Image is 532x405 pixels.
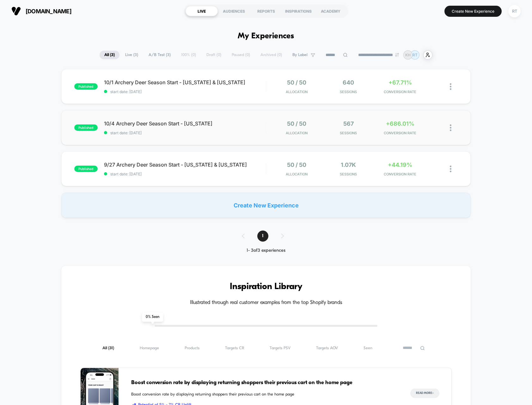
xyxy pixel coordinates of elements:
div: RT [508,5,521,17]
span: Allocation [286,90,308,94]
span: Boost conversion rate by displaying returning shoppers their previous cart on the home page [131,391,398,398]
button: RT [506,5,523,18]
span: Live ( 3 ) [120,51,143,59]
span: Allocation [286,172,308,176]
img: close [450,124,451,131]
div: 1 - 3 of 3 experiences [235,248,297,253]
span: 10/1 Archery Deer Season Start - [US_STATE] & [US_STATE] [104,79,266,85]
div: Create New Experience [61,193,471,218]
h1: My Experiences [238,32,294,41]
div: LIVE [186,6,218,16]
span: 640 [343,79,354,86]
span: published [74,166,98,172]
span: CONVERSION RATE [376,131,424,135]
div: ACADEMY [315,6,347,16]
span: 567 [343,120,354,127]
span: Targets CR [225,346,244,351]
span: 50 / 50 [287,79,306,86]
span: [DOMAIN_NAME] [26,8,71,15]
span: 9/27 Archery Deer Season Start - [US_STATE] & [US_STATE] [104,161,266,168]
span: published [74,124,98,131]
span: A/B Test ( 3 ) [144,51,175,59]
span: Sessions [324,172,373,176]
span: 50 / 50 [287,120,306,127]
p: RT [413,53,418,57]
img: close [450,166,451,172]
span: All [102,346,114,351]
span: 10/4 Archery Deer Season Start - [US_STATE] [104,120,266,127]
span: 1.07k [341,161,356,168]
span: CONVERSION RATE [376,90,424,94]
span: Targets PSV [270,346,290,351]
h3: Inspiration Library [80,282,452,292]
span: Sessions [324,131,373,135]
button: Read More> [410,389,439,398]
div: REPORTS [250,6,282,16]
div: INSPIRATIONS [282,6,315,16]
span: +67.71% [388,79,412,86]
span: +686.01% [386,120,414,127]
span: Sessions [324,90,373,94]
span: All ( 3 ) [100,51,119,59]
button: Create New Experience [444,6,502,17]
span: start date: [DATE] [104,172,266,176]
span: ( 31 ) [108,346,114,350]
span: Products [185,346,199,351]
p: KH [405,53,411,57]
div: AUDIENCES [218,6,250,16]
span: 1 [257,231,268,242]
span: 0 % Seen [142,312,163,322]
span: published [74,83,98,90]
span: start date: [DATE] [104,130,266,135]
h4: Illustrated through real customer examples from the top Shopify brands [80,300,452,306]
img: close [450,83,451,90]
span: Homepage [140,346,159,351]
span: Boost conversion rate by displaying returning shoppers their previous cart on the home page [131,379,398,387]
button: [DOMAIN_NAME] [9,6,73,16]
span: By Label [292,53,308,57]
span: Targets AOV [316,346,338,351]
img: Visually logo [11,6,21,16]
span: CONVERSION RATE [376,172,424,176]
span: +44.19% [388,161,412,168]
img: end [395,53,399,57]
span: 50 / 50 [287,161,306,168]
span: Allocation [286,131,308,135]
span: start date: [DATE] [104,89,266,94]
span: Seen [364,346,372,351]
